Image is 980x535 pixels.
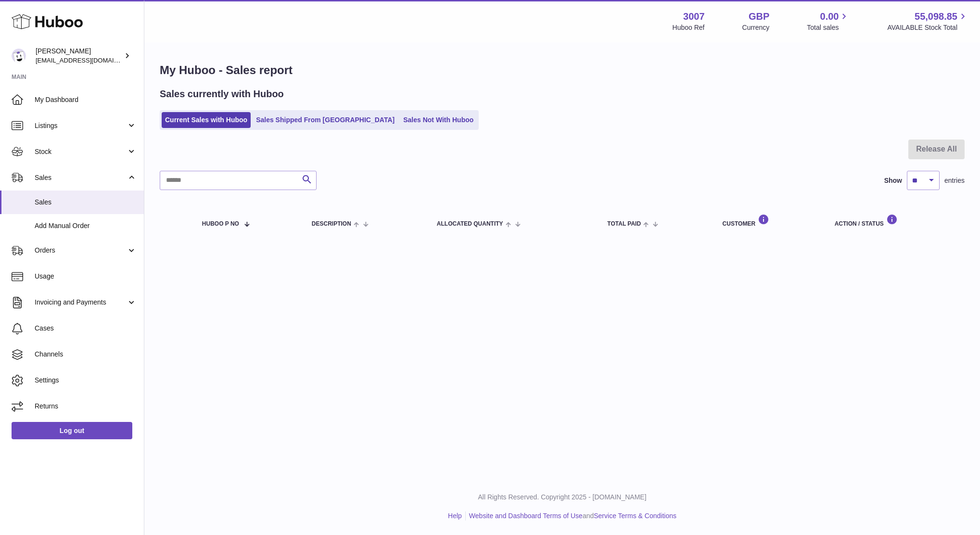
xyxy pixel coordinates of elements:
span: entries [944,176,965,185]
span: ALLOCATED Quantity [437,221,503,227]
span: Huboo P no [202,221,239,227]
img: bevmay@maysama.com [12,49,26,63]
span: Stock [35,147,127,156]
a: Service Terms & Conditions [594,512,676,520]
span: Total sales [807,23,850,32]
span: Channels [35,350,137,359]
a: Log out [12,422,132,439]
a: Current Sales with Huboo [162,112,251,128]
strong: GBP [749,10,769,23]
span: Add Manual Order [35,221,137,230]
div: [PERSON_NAME] [36,47,122,65]
li: and [466,511,676,521]
span: Orders [35,246,127,255]
strong: 3007 [683,10,705,23]
h2: Sales currently with Huboo [160,88,284,101]
p: All Rights Reserved. Copyright 2025 - [DOMAIN_NAME] [152,493,972,502]
div: Action / Status [835,214,955,227]
span: My Dashboard [35,95,137,104]
span: Sales [35,173,127,182]
span: Cases [35,324,137,333]
span: Sales [35,198,137,207]
span: Listings [35,121,127,130]
label: Show [884,176,902,185]
span: AVAILABLE Stock Total [887,23,968,32]
div: Currency [742,23,770,32]
span: [EMAIL_ADDRESS][DOMAIN_NAME] [36,56,141,64]
a: 55,098.85 AVAILABLE Stock Total [887,10,968,32]
a: Sales Not With Huboo [400,112,477,128]
div: Huboo Ref [673,23,705,32]
span: 55,098.85 [915,10,957,23]
span: Description [312,221,351,227]
span: Returns [35,402,137,411]
span: Invoicing and Payments [35,298,127,307]
div: Customer [723,214,815,227]
h1: My Huboo - Sales report [160,63,965,78]
a: Help [448,512,462,520]
span: 0.00 [820,10,839,23]
span: Total paid [607,221,641,227]
span: Usage [35,272,137,281]
a: 0.00 Total sales [807,10,850,32]
span: Settings [35,376,137,385]
a: Website and Dashboard Terms of Use [469,512,583,520]
a: Sales Shipped From [GEOGRAPHIC_DATA] [253,112,398,128]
